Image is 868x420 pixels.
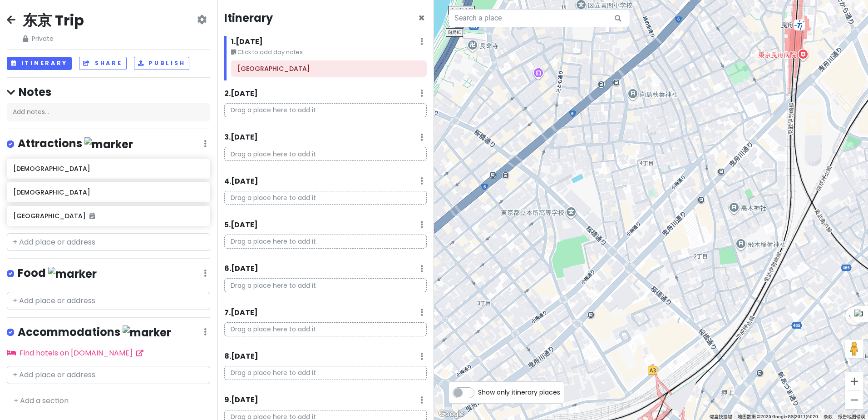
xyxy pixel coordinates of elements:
[7,366,210,384] input: + Add place or address
[449,9,630,27] input: Search a place
[224,395,258,405] h6: 9 . [DATE]
[224,366,427,380] p: Drag a place here to add it
[418,13,425,24] button: Close
[123,325,171,340] img: marker
[48,267,97,281] img: marker
[224,352,258,361] h6: 8 . [DATE]
[845,391,863,409] button: 缩小
[845,307,863,325] button: 地图镜头控件
[224,133,258,142] h6: 3 . [DATE]
[824,414,833,419] a: 条款（在新标签页中打开）
[237,65,420,73] h6: 东京国际机场
[231,37,263,47] h6: 1 . [DATE]
[79,57,126,70] button: Share
[18,266,97,281] h4: Food
[7,103,210,122] div: Add notes...
[224,322,427,336] p: Drag a place here to add it
[224,264,258,274] h6: 6 . [DATE]
[224,103,427,117] p: Drag a place here to add it
[13,165,203,173] h6: [DEMOGRAPHIC_DATA]
[18,325,171,340] h4: Accommodations
[7,57,72,70] button: Itinerary
[224,89,258,99] h6: 2 . [DATE]
[13,212,203,220] h6: [GEOGRAPHIC_DATA]
[710,414,732,420] button: 键盘快捷键
[418,10,425,25] span: Close itinerary
[84,137,133,151] img: marker
[7,292,210,310] input: + Add place or address
[838,414,865,419] a: 报告地图错误
[7,348,143,358] a: Find hotels on [DOMAIN_NAME]
[89,213,95,219] i: Added to itinerary
[845,340,863,358] button: 将街景小人拖到地图上以打开街景
[436,408,466,420] a: 在 Google 地图中打开此区域（会打开一个新窗口）
[224,191,427,205] p: Drag a place here to add it
[478,387,560,397] span: Show only itinerary places
[224,11,273,25] h4: Itinerary
[23,11,84,30] h2: 东京 Trip
[436,408,466,420] img: Google
[224,220,258,230] h6: 5 . [DATE]
[231,48,427,57] small: Click to add day notes
[23,34,84,44] span: Private
[14,395,69,406] a: + Add a section
[224,308,258,318] h6: 7 . [DATE]
[738,414,818,419] span: 地图数据 ©2025 Google GS(2011)6020
[7,85,210,99] h4: Notes
[18,136,133,151] h4: Attractions
[224,177,258,186] h6: 4 . [DATE]
[224,147,427,161] p: Drag a place here to add it
[224,235,427,249] p: Drag a place here to add it
[224,278,427,292] p: Drag a place here to add it
[845,372,863,390] button: 放大
[134,57,190,70] button: Publish
[13,188,203,196] h6: [DEMOGRAPHIC_DATA]
[7,233,210,251] input: + Add place or address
